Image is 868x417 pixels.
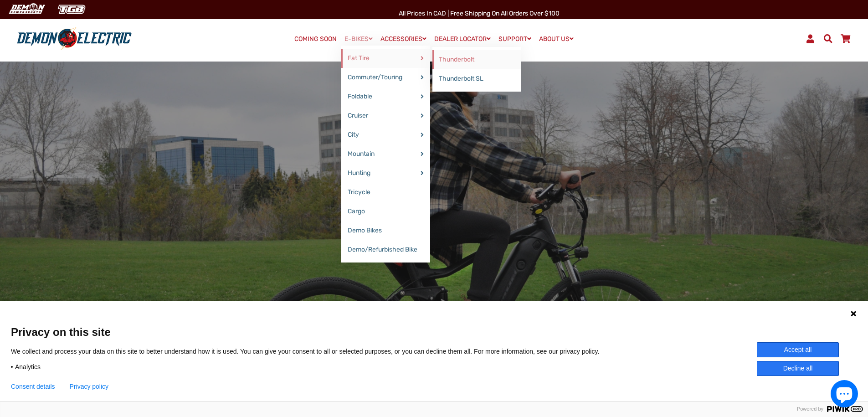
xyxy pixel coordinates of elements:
a: Thunderbolt SL [432,69,521,88]
inbox-online-store-chat: Shopify online store chat [828,380,861,410]
a: Privacy policy [70,383,109,390]
span: All Prices in CAD | Free shipping on all orders over $100 [399,10,560,17]
span: Analytics [15,363,41,371]
span: Privacy on this site [11,325,857,339]
a: COMING SOON [291,33,340,46]
span: Powered by [793,406,827,412]
img: TGB Canada [53,2,90,17]
a: ACCESSORIES [377,32,430,46]
a: Mountain [341,144,430,164]
a: ABOUT US [536,32,577,46]
a: Cargo [341,202,430,221]
a: Foldable [341,87,430,106]
p: We collect and process your data on this site to better understand how it is used. You can give y... [11,347,613,355]
a: Commuter/Touring [341,68,430,87]
a: SUPPORT [495,32,534,46]
button: Accept all [757,342,839,357]
button: Decline all [757,361,839,376]
img: Demon Electric logo [14,27,135,51]
a: Demo Bikes [341,221,430,240]
a: Fat Tire [341,49,430,68]
a: Hunting [341,164,430,183]
img: Demon Electric [5,2,48,17]
a: E-BIKES [341,32,376,46]
a: City [341,125,430,144]
a: Cruiser [341,106,430,125]
a: DEALER LOCATOR [431,32,494,46]
a: Tricycle [341,183,430,202]
button: Consent details [11,383,55,390]
a: Demo/Refurbished Bike [341,240,430,259]
a: Thunderbolt [432,50,521,69]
